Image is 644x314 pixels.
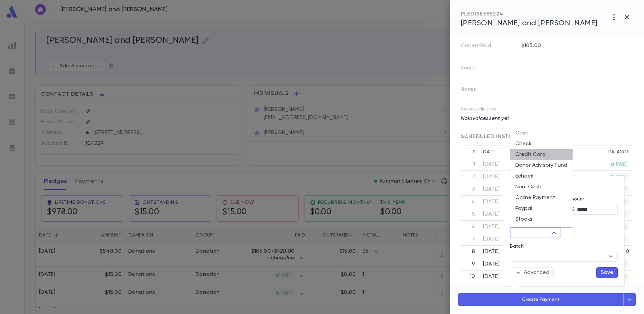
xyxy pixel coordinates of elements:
[510,244,524,249] label: Batch
[510,203,573,214] li: Paypal
[596,267,618,278] button: Save
[510,149,573,160] li: Credit Card
[510,138,573,149] li: Check
[606,252,615,261] button: Open
[510,182,573,192] li: Non-Cash
[571,206,574,213] p: $
[510,128,573,138] li: Cash
[510,192,573,203] li: Online Payment
[510,171,573,182] li: Echeck
[549,228,559,238] button: Close
[510,267,554,278] button: Advanced
[567,196,585,202] label: Amount
[510,160,573,171] li: Donor Advisory Fund
[510,214,573,225] li: Stocks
